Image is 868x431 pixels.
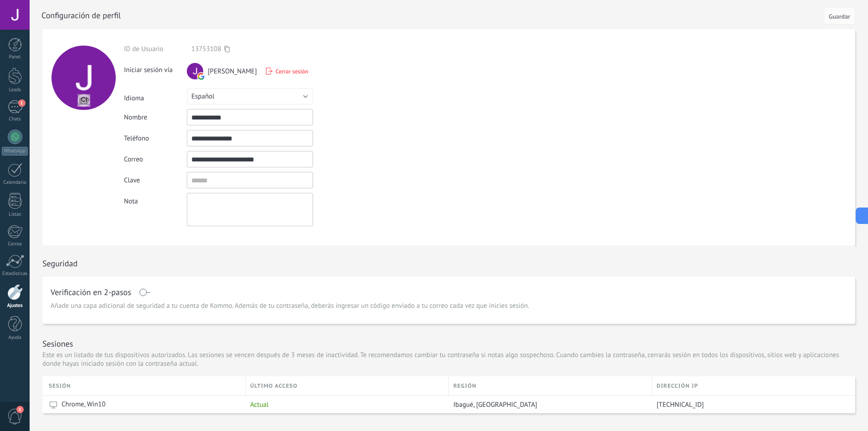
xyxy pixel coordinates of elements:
div: Ibagué, Colombia [449,396,647,413]
span: Actual [250,400,268,409]
h1: Verificación en 2-pasos [51,289,131,296]
div: 186.112.114.75 [652,396,848,413]
div: ID de Usuario [124,45,187,53]
h1: Sesiones [42,338,73,349]
div: último acceso [246,376,448,395]
div: Idioma [124,90,187,103]
span: Ibagué, [GEOGRAPHIC_DATA] [453,400,537,409]
div: Nombre [124,113,187,122]
div: Listas [2,212,28,218]
div: Región [449,376,652,395]
span: Cerrar sesión [276,68,308,75]
div: Panel [2,54,28,60]
span: Chrome, Win10 [62,400,106,409]
button: Español [187,88,313,104]
span: Español [191,92,215,101]
span: 1 [16,406,24,413]
div: Teléfono [124,134,187,143]
div: Clave [124,176,187,185]
div: Calendario [2,180,28,186]
div: Ajustes [2,303,28,309]
div: Leads [2,87,28,93]
div: WhatsApp [2,147,28,156]
div: Nota [124,193,187,206]
span: 1 [18,99,26,107]
span: 13753108 [191,45,221,53]
div: Sesión [49,376,245,395]
div: Chats [2,116,28,122]
button: Guardar [824,7,855,25]
div: Correo [124,155,187,164]
span: Añade una capa adicional de seguridad a tu cuenta de Kommo. Además de tu contraseña, deberás ingr... [51,301,529,311]
div: Iniciar sesión vía [124,62,187,74]
span: [PERSON_NAME] [208,67,257,76]
span: [TECHNICAL_ID] [657,400,704,409]
div: Correo [2,241,28,247]
div: Estadísticas [2,271,28,277]
div: Ayuda [2,335,28,341]
p: Este es un listado de tus dispositivos autorizados. Las sesiones se vencen después de 3 meses de ... [42,351,855,368]
span: Guardar [829,13,850,20]
div: Dirección IP [652,376,855,395]
h1: Seguridad [42,258,77,269]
